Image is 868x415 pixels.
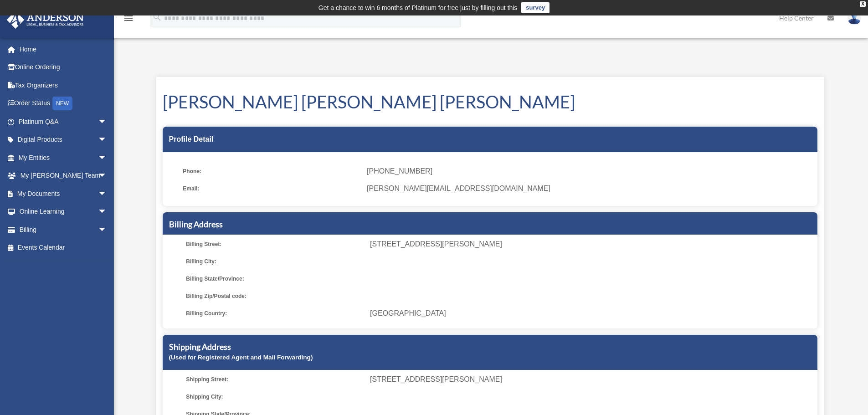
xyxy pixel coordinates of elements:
a: menu [123,16,134,24]
a: Online Ordering [6,58,121,77]
span: Billing Zip/Postal code: [186,290,364,302]
h5: Billing Address [169,219,811,230]
i: search [152,12,162,22]
span: Shipping City: [186,390,364,403]
span: arrow_drop_down [98,149,116,167]
span: arrow_drop_down [98,167,116,185]
a: Events Calendar [6,239,121,257]
a: My Entitiesarrow_drop_down [6,149,121,167]
img: Anderson Advisors Platinum Portal [4,11,87,29]
span: Billing State/Province: [186,272,364,285]
span: [GEOGRAPHIC_DATA] [370,307,814,320]
i: menu [123,13,134,24]
span: [PERSON_NAME][EMAIL_ADDRESS][DOMAIN_NAME] [367,182,811,195]
div: Get a chance to win 6 months of Platinum for free just by filling out this [318,2,518,13]
span: arrow_drop_down [98,131,116,149]
span: [STREET_ADDRESS][PERSON_NAME] [370,238,814,251]
div: Profile Detail [163,127,817,152]
a: Order StatusNEW [6,94,121,113]
span: arrow_drop_down [98,220,116,239]
span: Phone: [183,165,360,178]
a: Tax Organizers [6,76,121,94]
a: Platinum Q&Aarrow_drop_down [6,113,121,131]
a: Online Learningarrow_drop_down [6,203,121,221]
span: Billing Street: [186,238,364,251]
span: [STREET_ADDRESS][PERSON_NAME] [370,373,814,386]
img: User Pic [847,11,861,25]
span: arrow_drop_down [98,113,116,131]
span: Billing City: [186,255,364,268]
h1: [PERSON_NAME] [PERSON_NAME] [PERSON_NAME] [163,90,817,114]
a: survey [521,2,550,13]
span: arrow_drop_down [98,184,116,203]
a: Digital Productsarrow_drop_down [6,131,121,149]
span: arrow_drop_down [98,203,116,221]
span: Billing Country: [186,307,364,320]
span: Email: [183,182,360,195]
h5: Shipping Address [169,341,811,353]
div: close [860,1,866,7]
a: Billingarrow_drop_down [6,220,121,239]
div: NEW [52,97,72,110]
small: (Used for Registered Agent and Mail Forwarding) [169,354,313,361]
a: My Documentsarrow_drop_down [6,184,121,203]
a: Home [6,40,121,58]
a: My [PERSON_NAME] Teamarrow_drop_down [6,167,121,185]
span: [PHONE_NUMBER] [367,165,811,178]
span: Shipping Street: [186,373,364,386]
